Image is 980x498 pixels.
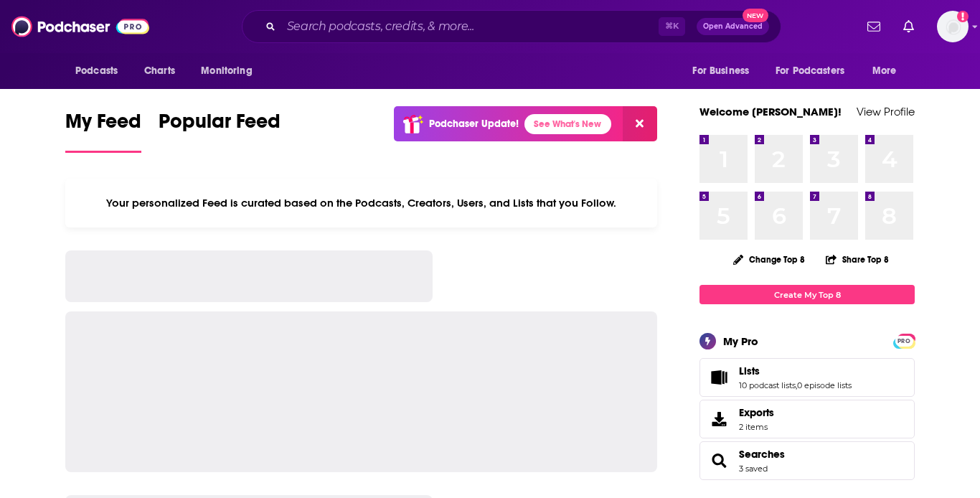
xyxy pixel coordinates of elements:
[703,23,763,30] span: Open Advanced
[739,380,796,390] a: 10 podcast lists
[872,61,897,81] span: More
[705,451,733,471] a: Searches
[705,367,733,387] a: Lists
[937,11,969,42] span: Logged in as redsetterpr
[697,18,769,35] button: Open AdvancedNew
[699,105,842,118] a: Welcome [PERSON_NAME]!
[766,57,865,85] button: open menu
[159,109,281,153] a: Popular Feed
[682,57,767,85] button: open menu
[825,245,890,273] button: Share Top 8
[699,400,915,438] a: Exports
[159,109,281,142] span: Popular Feed
[897,14,920,39] a: Show notifications dropdown
[692,61,749,81] span: For Business
[739,406,774,419] span: Exports
[739,448,785,461] a: Searches
[705,409,733,429] span: Exports
[699,358,915,397] span: Lists
[739,464,768,474] a: 3 saved
[739,365,852,377] a: Lists
[862,14,886,39] a: Show notifications dropdown
[725,250,814,268] button: Change Top 8
[743,9,768,22] span: New
[699,285,915,304] a: Create My Top 8
[201,61,252,81] span: Monitoring
[862,57,915,85] button: open menu
[429,118,519,130] p: Podchaser Update!
[65,57,136,85] button: open menu
[895,336,913,347] span: PRO
[797,380,852,390] a: 0 episode lists
[242,10,781,43] div: Search podcasts, credits, & more...
[739,365,760,377] span: Lists
[857,105,915,118] a: View Profile
[723,334,758,348] div: My Pro
[191,57,270,85] button: open menu
[895,335,913,346] a: PRO
[11,13,149,40] img: Podchaser - Follow, Share and Rate Podcasts
[144,61,175,81] span: Charts
[699,441,915,480] span: Searches
[524,114,611,134] a: See What's New
[739,422,774,432] span: 2 items
[937,11,969,42] img: User Profile
[135,57,184,85] a: Charts
[776,61,844,81] span: For Podcasters
[65,109,141,153] a: My Feed
[796,380,797,390] span: ,
[937,11,969,42] button: Show profile menu
[281,15,659,38] input: Search podcasts, credits, & more...
[957,11,969,22] svg: Add a profile image
[65,179,657,227] div: Your personalized Feed is curated based on the Podcasts, Creators, Users, and Lists that you Follow.
[75,61,118,81] span: Podcasts
[659,17,685,36] span: ⌘ K
[65,109,141,142] span: My Feed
